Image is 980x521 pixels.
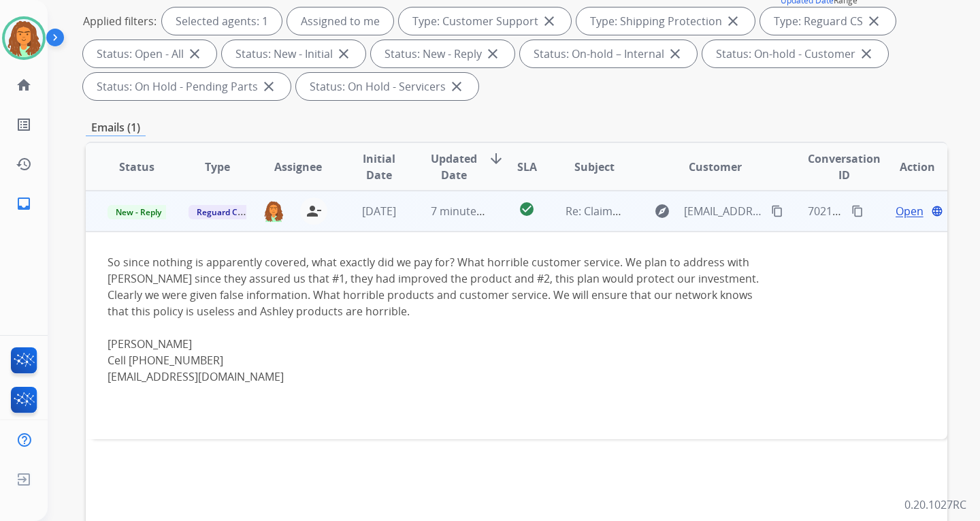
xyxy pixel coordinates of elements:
mat-icon: content_copy [771,205,783,217]
span: SLA [517,159,537,175]
mat-icon: check_circle [519,201,535,217]
mat-icon: explore [654,203,670,219]
mat-icon: close [866,13,882,29]
mat-icon: close [541,13,557,29]
div: So since nothing is apparently covered, what exactly did we pay for? What horrible customer servi... [108,254,764,385]
img: agent-avatar [263,200,284,221]
div: Status: Open - All [83,40,216,67]
img: avatar [5,19,43,57]
div: Status: On-hold – Internal [520,40,697,67]
div: Type: Shipping Protection [576,7,755,35]
p: Applied filters: [83,13,157,29]
mat-icon: language [931,205,943,217]
span: Reguard CS [189,205,250,219]
mat-icon: history [16,156,32,172]
div: Assigned to me [287,7,393,35]
mat-icon: close [261,78,277,95]
mat-icon: arrow_downward [488,151,504,167]
span: 7 minutes ago [431,204,504,219]
mat-icon: content_copy [851,205,864,217]
div: Status: On Hold - Servicers [296,73,478,100]
p: 0.20.1027RC [904,496,966,513]
mat-icon: home [16,77,32,93]
span: New - Reply [108,205,169,219]
mat-icon: close [485,46,501,62]
span: [EMAIL_ADDRESS][DOMAIN_NAME] [684,203,763,219]
span: Type [205,159,230,175]
a: [EMAIL_ADDRESS][DOMAIN_NAME] [108,369,284,384]
span: Conversation ID [808,151,881,183]
span: Updated Date [431,151,477,183]
span: Subject [574,159,615,175]
div: Status: New - Reply [371,40,514,67]
div: Type: Customer Support [399,7,571,35]
mat-icon: inbox [16,195,32,212]
span: Status [119,159,154,175]
div: Type: Reguard CS [760,7,896,35]
div: Status: On-hold - Customer [702,40,888,67]
span: [DATE] [362,204,396,219]
div: [PERSON_NAME] Cell [PHONE_NUMBER] [108,336,764,385]
mat-icon: close [448,78,465,95]
span: Initial Date [350,151,408,183]
mat-icon: list_alt [16,116,32,133]
div: Status: On Hold - Pending Parts [83,73,291,100]
mat-icon: close [725,13,741,29]
span: Re: Claim Update [566,204,653,219]
span: Assignee [274,159,322,175]
mat-icon: close [186,46,203,62]
p: Emails (1) [86,119,146,136]
span: Customer [689,159,742,175]
th: Action [866,143,947,191]
mat-icon: close [858,46,875,62]
div: Status: New - Initial [222,40,365,67]
mat-icon: close [336,46,352,62]
mat-icon: close [667,46,683,62]
span: Open [896,203,924,219]
div: Selected agents: 1 [162,7,282,35]
mat-icon: person_remove [306,203,322,219]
